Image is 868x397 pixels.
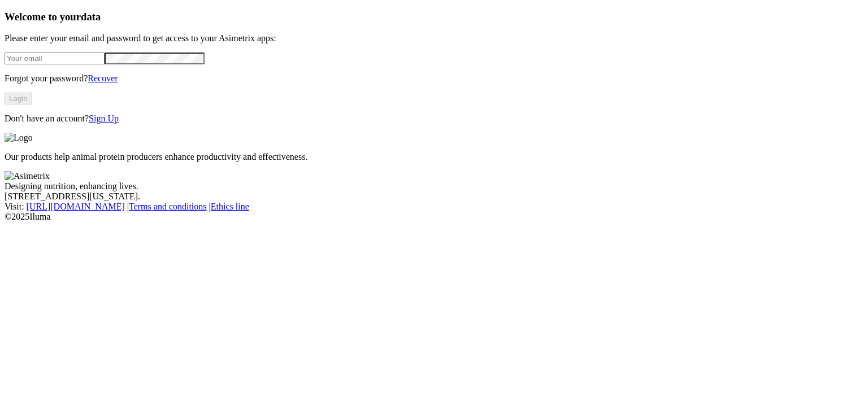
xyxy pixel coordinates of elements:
[5,212,863,222] div: © 2025 Iluma
[81,11,101,23] span: data
[129,202,207,211] a: Terms and conditions
[5,181,863,191] div: Designing nutrition, enhancing lives.
[27,202,125,211] a: [URL][DOMAIN_NAME]
[5,133,33,143] img: Logo
[5,73,863,84] p: Forgot your password?
[5,11,863,23] h3: Welcome to your
[5,33,863,43] p: Please enter your email and password to get access to your Asimetrix apps:
[211,202,249,211] a: Ethics line
[88,73,118,83] a: Recover
[5,202,863,212] div: Visit : | |
[5,53,105,64] input: Your email
[5,191,863,202] div: [STREET_ADDRESS][US_STATE].
[5,171,50,181] img: Asimetrix
[5,152,863,162] p: Our products help animal protein producers enhance productivity and effectiveness.
[5,114,863,124] p: Don't have an account?
[89,114,119,123] a: Sign Up
[5,93,32,104] button: Login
